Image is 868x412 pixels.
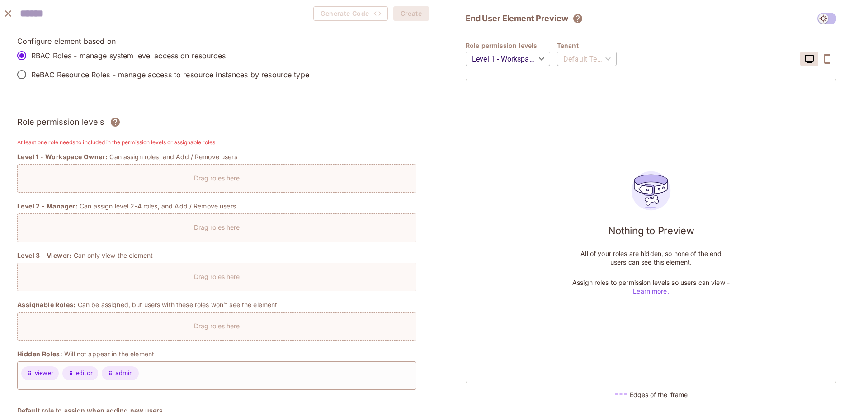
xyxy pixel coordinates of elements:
p: Will not appear in the element [64,350,154,358]
a: Learn more. [633,287,669,295]
p: Drag roles here [194,174,240,182]
button: Create [393,6,429,21]
p: ReBAC Resource Roles - manage access to resource instances by resource type [31,70,309,80]
span: Assignable Roles: [17,300,76,309]
div: Default Tenant [557,46,617,71]
button: Generate Code [313,6,388,21]
span: admin [115,369,133,378]
h5: Edges of the iframe [630,390,688,399]
span: Create the element to generate code [313,6,388,21]
p: Drag roles here [194,322,240,330]
img: users_preview_empty_state [627,166,675,215]
p: Can only view the element [74,251,153,260]
h4: Role permission levels [466,41,557,50]
span: Level 3 - Viewer: [17,251,72,260]
span: Level 1 - Workspace Owner: [17,152,108,161]
p: Drag roles here [194,272,240,281]
p: RBAC Roles - manage system level access on resources [31,51,226,61]
p: Configure element based on [17,36,416,46]
div: Level 1 - Workspace Owner [466,46,550,71]
p: Can assign roles, and Add / Remove users [109,152,237,161]
p: Can be assigned, but users with these roles won’t see the element [78,300,278,309]
p: Drag roles here [194,223,240,232]
span: editor [76,369,93,378]
span: viewer [35,369,53,378]
p: Can assign level 2-4 roles, and Add / Remove users [80,202,236,210]
p: All of your roles are hidden, so none of the end users can see this element. [572,249,730,266]
h6: At least one role needs to included in the permission levels or assignable roles [17,138,416,147]
h1: Nothing to Preview [608,224,694,237]
h3: Role permission levels [17,115,104,129]
svg: Assign roles to different permission levels and grant users the correct rights over each element.... [110,117,121,128]
svg: The element will only show tenant specific content. No user information will be visible across te... [572,13,583,24]
p: Assign roles to permission levels so users can view - [572,278,730,295]
span: Hidden Roles: [17,350,62,359]
h2: End User Element Preview [466,13,568,24]
span: Level 2 - Manager: [17,202,78,211]
h4: Tenant [557,41,623,50]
